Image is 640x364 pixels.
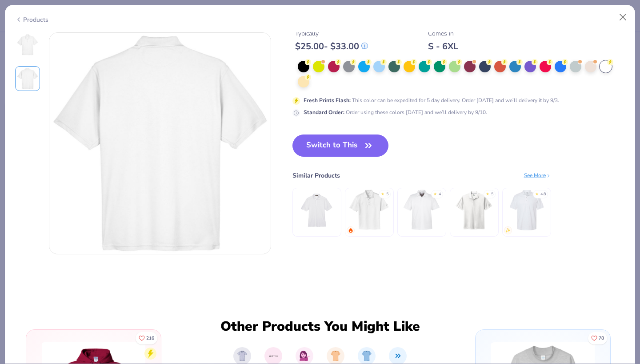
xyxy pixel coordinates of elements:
[292,135,389,157] button: Switch to This
[136,332,157,344] button: Like
[304,108,487,116] div: Order using these colors [DATE] and we’ll delivery by 9/10.
[17,34,38,55] img: Front
[400,189,443,231] img: Team 365 Men's Zone Performance Polo
[215,319,425,335] div: Other Products You Might Like
[146,336,154,340] span: 216
[348,228,353,233] img: trending.gif
[505,189,548,231] img: Gildan Adult 6 Oz. 50/50 Jersey Polo
[588,332,607,344] button: Like
[304,97,351,104] strong: Fresh Prints Flash :
[49,33,271,254] img: Back
[428,29,458,38] div: Comes In
[540,191,546,198] div: 4.8
[486,191,489,195] div: ★
[268,351,279,361] img: UltraClub Image
[505,228,511,233] img: newest.gif
[524,171,551,179] div: See More
[362,351,372,361] img: Classic Image
[348,189,390,231] img: Nike Tech Basic Dri-FIT Polo
[433,191,437,195] div: ★
[386,191,388,198] div: 5
[331,351,341,361] img: Regular Image
[599,336,604,340] span: 78
[428,41,458,52] div: S - 6XL
[300,351,310,361] img: Women Image
[615,9,632,26] button: Close
[491,191,493,198] div: 5
[17,68,38,89] img: Back
[295,41,368,52] div: $ 25.00 - $ 33.00
[292,171,340,180] div: Similar Products
[15,15,48,24] div: Products
[535,191,539,195] div: ★
[296,189,338,231] img: Harriton Men's 5.6 Oz. Easy Blend Polo
[304,109,344,116] strong: Standard Order :
[304,96,559,104] div: This color can be expedited for 5 day delivery. Order [DATE] and we’ll delivery it by 9/3.
[453,189,495,231] img: Nike Dri-FIT Micro Pique 2.0 Polo
[439,191,441,198] div: 4
[237,351,248,361] img: Polos Image
[381,191,384,195] div: ★
[393,351,403,361] img: All Products Image
[295,29,368,38] div: Typically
